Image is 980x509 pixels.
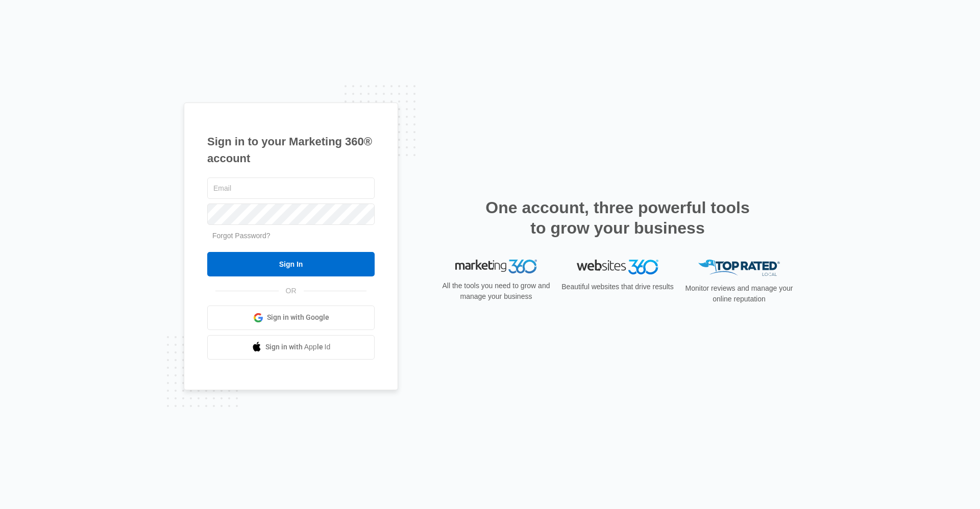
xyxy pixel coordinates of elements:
[207,335,375,360] a: Sign in with Apple Id
[455,260,537,274] img: Marketing 360
[207,252,375,276] input: Sign In
[207,133,375,167] h1: Sign in to your Marketing 360® account
[698,260,780,276] img: Top Rated Local
[439,281,553,302] p: All the tools you need to grow and manage your business
[682,283,796,304] p: Monitor reviews and manage your online reputation
[560,282,675,292] p: Beautiful websites that drive results
[207,306,375,330] a: Sign in with Google
[212,232,271,240] a: Forgot Password?
[279,286,304,296] span: OR
[577,260,658,274] img: Websites 360
[207,177,375,199] input: Email
[265,342,331,352] span: Sign in with Apple Id
[482,197,753,238] h2: One account, three powerful tools to grow your business
[267,312,329,323] span: Sign in with Google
